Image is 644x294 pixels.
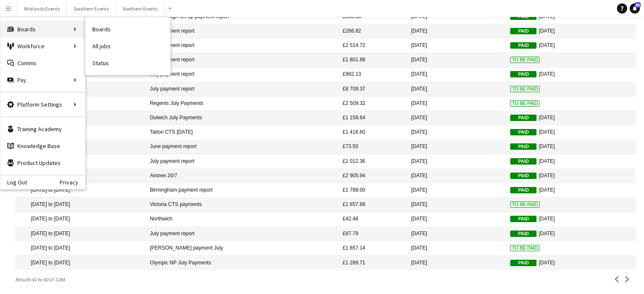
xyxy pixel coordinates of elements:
[407,96,506,111] mat-cell: [DATE]
[407,212,506,227] mat-cell: [DATE]
[0,154,85,171] a: Product Updates
[116,0,165,17] button: Northern Events
[510,100,539,107] span: To Be Paid
[510,187,536,193] span: Paid
[510,231,536,237] span: Paid
[407,140,506,154] mat-cell: [DATE]
[510,57,539,63] span: To Be Paid
[338,241,407,256] mat-cell: £1 857.14
[338,140,407,154] mat-cell: £73.50
[86,21,170,38] a: Boards
[15,241,146,256] mat-cell: [DATE] to [DATE]
[506,140,636,154] mat-cell: [DATE]
[146,241,338,256] mat-cell: [PERSON_NAME] payment July
[510,71,536,77] span: Paid
[146,140,338,154] mat-cell: June payment report
[506,111,636,125] mat-cell: [DATE]
[146,256,338,270] mat-cell: Olympic NP July Payments
[146,198,338,212] mat-cell: Victoria CTS payments
[338,212,407,227] mat-cell: £42.48
[15,183,146,198] mat-cell: [DATE] to [DATE]
[506,169,636,183] mat-cell: [DATE]
[0,96,85,113] div: Platform Settings
[407,169,506,183] mat-cell: [DATE]
[338,125,407,140] mat-cell: £1 416.60
[146,169,338,183] mat-cell: Aintree 20/7
[510,201,539,208] span: To Be Paid
[510,216,536,222] span: Paid
[407,198,506,212] mat-cell: [DATE]
[146,212,338,227] mat-cell: Northwich
[146,68,338,82] mat-cell: July payment report
[338,24,407,38] mat-cell: £266.82
[510,158,536,165] span: Paid
[407,241,506,256] mat-cell: [DATE]
[407,82,506,96] mat-cell: [DATE]
[15,256,146,270] mat-cell: [DATE] to [DATE]
[15,276,68,283] span: Results 41 to 60 of 1284
[146,183,338,198] mat-cell: Birmingham payment report
[338,169,407,183] mat-cell: £2 905.94
[338,53,407,67] mat-cell: £1 801.88
[510,86,539,92] span: To Be Paid
[506,24,636,38] mat-cell: [DATE]
[510,42,536,49] span: Paid
[407,38,506,53] mat-cell: [DATE]
[506,154,636,169] mat-cell: [DATE]
[338,68,407,82] mat-cell: £982.13
[60,179,85,186] a: Privacy
[0,71,85,88] div: Pay
[407,24,506,38] mat-cell: [DATE]
[407,183,506,198] mat-cell: [DATE]
[506,68,636,82] mat-cell: [DATE]
[338,198,407,212] mat-cell: £1 657.89
[506,256,636,270] mat-cell: [DATE]
[86,55,170,71] a: Status
[146,24,338,38] mat-cell: July payment report
[338,183,407,198] mat-cell: £1 788.00
[0,55,85,71] a: Comms
[338,82,407,96] mat-cell: £8 709.37
[15,227,146,241] mat-cell: [DATE] to [DATE]
[510,115,536,121] span: Paid
[510,28,536,34] span: Paid
[635,2,641,8] span: 83
[0,21,85,38] div: Boards
[407,227,506,241] mat-cell: [DATE]
[146,227,338,241] mat-cell: July payment report
[67,0,116,17] button: Southern Events
[510,260,536,266] span: Paid
[0,38,85,55] div: Workforce
[86,38,170,55] a: All jobs
[510,129,536,135] span: Paid
[510,245,539,251] span: To Be Paid
[0,137,85,154] a: Knowledge Base
[510,173,536,179] span: Paid
[146,111,338,125] mat-cell: Dulwich July Payments
[506,183,636,198] mat-cell: [DATE]
[15,198,146,212] mat-cell: [DATE] to [DATE]
[338,227,407,241] mat-cell: £87.79
[407,256,506,270] mat-cell: [DATE]
[630,3,640,14] a: 83
[146,82,338,96] mat-cell: July payment report
[146,38,338,53] mat-cell: July payment report
[15,212,146,227] mat-cell: [DATE] to [DATE]
[338,111,407,125] mat-cell: £1 158.64
[338,154,407,169] mat-cell: £1 012.36
[338,256,407,270] mat-cell: £1 289.71
[146,53,338,67] mat-cell: July payment report
[506,212,636,227] mat-cell: [DATE]
[338,96,407,111] mat-cell: £2 509.32
[407,68,506,82] mat-cell: [DATE]
[407,111,506,125] mat-cell: [DATE]
[506,227,636,241] mat-cell: [DATE]
[338,38,407,53] mat-cell: £2 514.72
[0,121,85,137] a: Training Academy
[506,125,636,140] mat-cell: [DATE]
[146,154,338,169] mat-cell: July payment report
[146,125,338,140] mat-cell: Tatton CTS [DATE]
[506,38,636,53] mat-cell: [DATE]
[146,96,338,111] mat-cell: Regents July Payments
[510,143,536,150] span: Paid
